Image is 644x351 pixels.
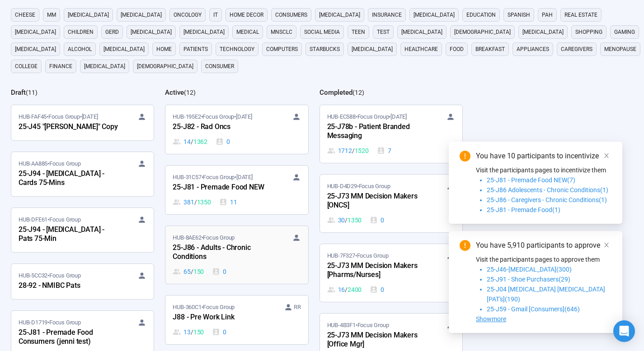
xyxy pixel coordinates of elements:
[47,10,56,19] span: MM
[327,330,427,351] div: 25-J73 MM Decision Makers [Office Mgr]
[613,320,635,342] div: Open Intercom Messenger
[236,174,253,180] time: [DATE]
[212,267,226,277] div: 0
[213,10,218,19] span: it
[487,186,608,194] span: 25-J86 Adolescents - Chronic Conditions(1)
[476,254,611,264] p: Visit the participants pages to approve them
[319,10,360,19] span: [MEDICAL_DATA]
[304,28,340,37] span: social media
[476,240,611,251] div: You have 5,910 participants to approve
[310,45,340,54] span: starbucks
[68,28,94,37] span: children
[11,152,154,196] a: HUB-AA885•Focus Group25-J94 - [MEDICAL_DATA] - Cards 75-Mins
[82,113,98,120] time: [DATE]
[131,28,172,37] span: [MEDICAL_DATA]
[345,285,348,295] span: /
[183,28,225,37] span: [MEDICAL_DATA]
[173,267,204,277] div: 65
[173,173,252,182] span: HUB-31C57 • Focus Group •
[517,45,549,54] span: appliances
[19,224,118,245] div: 25-J94 - [MEDICAL_DATA] - Pats 75-Min
[487,286,605,303] span: 25-J04 [MEDICAL_DATA] [MEDICAL_DATA] [PAT's](190)
[327,121,427,142] div: 25-J78b - Patient Branded Messaging
[173,242,272,263] div: 25-J86 - Adults - Chronic Conditions
[19,327,118,348] div: 25-J81 - Premade Food Consumers (jenni test)
[355,146,369,156] span: 1520
[15,45,56,54] span: [MEDICAL_DATA]
[212,327,226,337] div: 0
[352,45,393,54] span: [MEDICAL_DATA]
[320,175,462,232] a: HUB-D4D29•Focus Group25-J73 MM Decision Makers [ONCS]30 / 13500
[487,266,572,273] span: 25-J46-[MEDICAL_DATA](300)
[193,327,204,337] span: 150
[15,62,38,71] span: college
[11,264,154,299] a: HUB-5CC32•Focus Group28-92 - NMIBC Pats
[137,62,193,71] span: [DEMOGRAPHIC_DATA]
[370,215,384,225] div: 0
[193,267,204,277] span: 150
[26,89,38,96] span: ( 11 )
[174,10,202,19] span: oncology
[165,296,308,344] a: HUB-360C1•Focus Group RRJ88 - Pre Work Link13 / 1500
[194,197,197,207] span: /
[165,88,184,97] h2: Active
[345,215,348,225] span: /
[121,10,162,19] span: [MEDICAL_DATA]
[191,267,193,277] span: /
[522,28,564,37] span: [MEDICAL_DATA]
[103,45,145,54] span: [MEDICAL_DATA]
[173,182,272,194] div: 25-J81 - Premade Food NEW
[15,28,56,37] span: [MEDICAL_DATA]
[191,137,193,147] span: /
[327,191,427,212] div: 25-J73 MM Decision Makers [ONCS]
[294,303,301,312] span: RR
[165,226,308,284] a: HUB-8AE62•Focus Group25-J86 - Adults - Chronic Conditions65 / 1500
[197,197,211,207] span: 1350
[542,10,553,19] span: PAH
[49,62,72,71] span: finance
[320,88,353,97] h2: Completed
[236,113,252,120] time: [DATE]
[236,28,259,37] span: medical
[156,45,172,54] span: home
[184,89,196,96] span: ( 12 )
[390,113,407,120] time: [DATE]
[327,112,407,121] span: HUB-EC588 • Focus Group •
[271,28,292,37] span: mnsclc
[19,318,81,327] span: HUB-D1719 • Focus Group
[19,280,118,292] div: 28-92 - NMIBC Pats
[193,137,207,147] span: 1362
[487,305,580,313] span: 25-J59 - Gmail [Consumers](646)
[377,28,390,37] span: Test
[320,244,462,302] a: HUB-7F327•Focus Group25-J73 MM Decision Makers [Pharms/Nurses]16 / 24000
[476,165,611,175] p: Visit the participants pages to incentivize them
[372,10,402,19] span: Insurance
[327,321,389,330] span: HUB-4B3F1 • Focus Group
[216,137,230,147] div: 0
[561,45,592,54] span: caregivers
[348,215,362,225] span: 1350
[173,303,235,312] span: HUB-360C1 • Focus Group
[173,112,252,121] span: HUB-195E2 • Focus Group •
[352,146,355,156] span: /
[266,45,298,54] span: computers
[460,151,470,162] span: exclamation-circle
[327,215,362,225] div: 30
[173,137,207,147] div: 14
[68,10,109,19] span: [MEDICAL_DATA]
[614,28,635,37] span: gaming
[19,168,118,189] div: 25-J94 - [MEDICAL_DATA] - Cards 75-Mins
[603,152,610,159] span: close
[191,327,193,337] span: /
[575,28,602,37] span: shopping
[603,242,610,248] span: close
[414,10,455,19] span: [MEDICAL_DATA]
[219,197,237,207] div: 11
[487,196,607,203] span: 25-J86 - Caregivers - Chronic Conditions(1)
[11,105,154,140] a: HUB-FAF45•Focus Group•[DATE]25-J45 "[PERSON_NAME]" Copy
[165,105,308,154] a: HUB-195E2•Focus Group•[DATE]25-J82 - Rad Oncs14 / 13620
[327,285,362,295] div: 16
[173,121,272,133] div: 25-J82 - Rad Oncs
[352,28,365,37] span: Teen
[476,315,506,323] span: Showmore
